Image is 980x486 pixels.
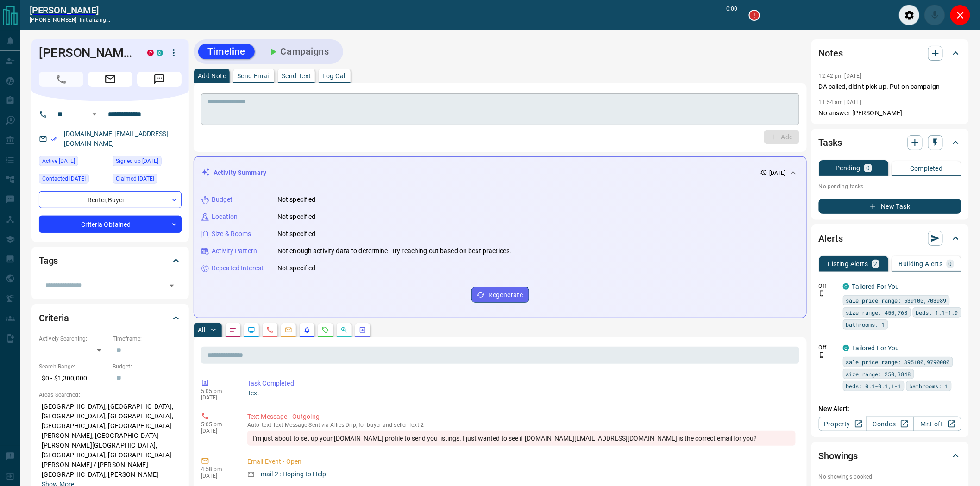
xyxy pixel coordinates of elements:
[819,42,961,64] div: Notes
[819,473,961,481] p: No showings booked
[846,296,947,305] span: sale price range: 539100,703989
[819,199,961,214] button: New Task
[147,50,154,56] div: property.ca
[39,335,108,343] p: Actively Searching:
[282,73,311,79] p: Send Text
[88,72,132,87] span: Email
[819,231,843,246] h2: Alerts
[229,326,237,334] svg: Notes
[51,136,57,142] svg: Email Verified
[819,404,961,414] p: New Alert:
[247,412,796,422] p: Text Message - Outgoing
[819,99,861,106] p: 11:54 am [DATE]
[258,44,339,59] button: Campaigns
[247,457,796,467] p: Email Event - Open
[843,283,849,290] div: condos.ca
[874,261,878,267] p: 2
[89,109,100,120] button: Open
[727,5,738,25] p: 0:00
[157,50,163,56] div: condos.ca
[39,391,182,399] p: Areas Searched:
[846,369,911,379] span: size range: 250,3848
[819,73,861,79] p: 12:42 pm [DATE]
[949,261,952,267] p: 0
[39,156,108,169] div: Wed Jul 30 2025
[113,174,182,187] div: Tue Mar 22 2022
[39,371,108,386] p: $0 - $1,300,000
[39,174,108,187] div: Fri Aug 08 2025
[247,379,796,388] p: Task Completed
[212,195,233,205] p: Budget
[116,174,154,183] span: Claimed [DATE]
[303,326,311,334] svg: Listing Alerts
[39,253,58,268] h2: Tags
[30,16,111,24] p: [PHONE_NUMBER] -
[899,261,943,267] p: Building Alerts
[916,308,958,317] span: beds: 1.1-1.9
[471,287,529,303] button: Regenerate
[201,388,233,394] p: 5:05 pm
[277,195,316,205] p: Not specified
[852,344,899,352] a: Tailored For You
[248,326,255,334] svg: Lead Browsing Activity
[257,469,326,479] p: Email 2 : Hoping to Help
[198,73,226,79] p: Add Note
[866,165,870,171] p: 0
[198,327,205,333] p: All
[846,357,950,367] span: sale price range: 395100,9790000
[322,73,347,79] p: Log Call
[819,445,961,467] div: Showings
[247,388,796,398] p: Text
[819,108,961,118] p: No answer-[PERSON_NAME]
[247,431,796,446] div: I'm just about to set up your [DOMAIN_NAME] profile to send you listings. I just wanted to see if...
[116,156,158,166] span: Signed up [DATE]
[819,343,837,352] p: Off
[340,326,348,334] svg: Opportunities
[247,422,796,428] p: Text Message Sent via Allies Drip, for buyer and seller Text 2
[819,449,858,463] h2: Showings
[201,428,233,434] p: [DATE]
[201,421,233,428] p: 5:05 pm
[846,320,885,329] span: bathrooms: 1
[914,417,961,431] a: Mr.Loft
[266,326,274,334] svg: Calls
[212,212,238,222] p: Location
[866,417,914,431] a: Condos
[899,5,920,25] div: Audio Settings
[846,381,901,391] span: beds: 0.1-0.1,1-1
[819,46,843,61] h2: Notes
[80,17,111,23] span: initializing...
[113,156,182,169] div: Tue Jun 22 2021
[828,261,868,267] p: Listing Alerts
[39,249,182,272] div: Tags
[64,130,169,147] a: [DOMAIN_NAME][EMAIL_ADDRESS][DOMAIN_NAME]
[165,279,178,292] button: Open
[201,473,233,479] p: [DATE]
[819,290,825,297] svg: Push Notification Only
[819,180,961,193] p: No pending tasks
[769,169,786,177] p: [DATE]
[277,246,512,256] p: Not enough activity data to determine. Try reaching out based on best practices.
[819,227,961,249] div: Alerts
[237,73,270,79] p: Send Email
[201,164,799,181] div: Activity Summary[DATE]
[277,263,316,273] p: Not specified
[924,5,945,25] div: Mute
[30,5,111,16] a: [PERSON_NAME]
[42,174,86,183] span: Contacted [DATE]
[39,362,108,371] p: Search Range:
[39,191,182,208] div: Renter , Buyer
[843,345,849,351] div: condos.ca
[819,417,867,431] a: Property
[819,282,837,290] p: Off
[39,311,69,325] h2: Criteria
[819,82,961,92] p: DA called, didn't pick up. Put on campaign
[910,381,949,391] span: bathrooms: 1
[846,308,908,317] span: size range: 450,768
[277,212,316,222] p: Not specified
[214,168,266,178] p: Activity Summary
[39,72,83,87] span: Call
[39,216,182,233] div: Criteria Obtained
[212,263,264,273] p: Repeated Interest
